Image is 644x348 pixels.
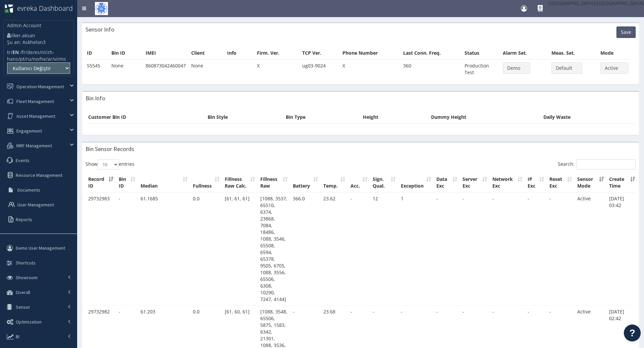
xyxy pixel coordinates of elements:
[7,49,11,55] a: tr
[143,59,189,79] td: 860873042460047
[22,49,25,55] a: fr
[40,56,46,62] a: he
[340,47,400,59] th: Phone Number
[507,65,522,71] span: Demo
[86,193,116,306] td: 29732983
[86,27,114,33] h3: Sensor Info
[26,56,31,62] a: ru
[138,173,190,192] th: Median: activate to sort column ascending
[7,49,54,62] a: zh-hans
[398,193,434,306] td: 1
[462,59,500,79] td: Production Test
[400,59,462,79] td: 360
[27,49,33,55] a: de
[16,98,54,104] span: Fleet Management
[460,193,490,306] td: -
[434,173,460,192] th: Data Exc: activate to sort column ascending
[17,202,54,208] span: User Management
[16,319,42,325] span: Optimization
[48,56,52,62] a: ar
[54,56,58,62] a: vi
[189,59,224,79] td: None
[7,49,70,62] li: / / / / / / / / / / / / /
[300,59,340,79] td: ug03-9024
[460,173,490,192] th: Server Exc: activate to sort column ascending
[400,47,462,59] th: Last Conn. Freq.
[2,197,77,212] a: User Management
[59,56,66,62] a: ms
[621,321,644,348] iframe: JSD widget
[2,212,77,227] a: Reports
[598,47,634,59] th: Mode
[290,193,321,306] td: 366.0
[360,111,428,123] th: Height
[7,22,46,29] p: Admin Account
[190,193,222,306] td: 0.0
[254,47,299,59] th: Firm. Ver.
[17,4,73,13] span: evreka Dashboard
[33,56,39,62] a: no
[537,5,543,11] div: How Do I Use It?
[16,172,62,178] span: Resource Management
[525,173,547,192] th: IP Exc: activate to sort column ascending
[258,173,290,192] th: Fillness Raw: activate to sort column ascending
[2,183,77,197] a: Documents
[16,143,52,149] span: MRF Management
[16,289,30,295] span: Overall
[116,193,138,306] td: -
[606,173,638,192] th: Create Time: activate to sort column ascending
[84,47,109,59] th: ID
[20,56,24,62] a: pt
[84,59,109,79] td: 55545
[116,173,138,192] th: Bin ID: activate to sort column ascending
[348,193,370,306] td: -
[321,173,348,192] th: Temp.: activate to sort column ascending
[549,47,598,59] th: Meas. Set.
[86,111,205,123] th: Customer Bin ID
[16,84,64,90] span: Operation Management
[4,4,13,13] img: evreka_logo_1_HoezNYK_wy30KrO.png
[16,275,38,281] span: Showroom
[16,334,19,340] span: BI
[290,173,321,192] th: Battery: activate to sort column ascending
[547,193,575,306] td: -
[551,62,582,74] button: Default
[500,47,549,59] th: Alarm Set.
[556,65,574,71] span: Default
[490,193,525,306] td: -
[462,47,500,59] th: Status
[86,146,134,152] h3: Bin Sensor Records
[575,193,606,306] td: Active
[222,173,258,192] th: Fillness Raw Calc.: activate to sort column ascending
[348,173,370,192] th: Acc.: activate to sort column ascending
[222,193,258,306] td: [61, 61, 61]
[575,173,606,192] th: Sensor Mode: activate to sort column ascending
[17,187,40,193] span: Documents
[525,193,547,306] td: -
[558,159,636,169] label: Search:
[189,47,224,59] th: Client
[254,59,299,79] td: X
[340,59,400,79] td: X
[434,193,460,306] td: -
[370,193,398,306] td: 12
[12,49,19,55] b: EN
[35,49,40,55] a: es
[605,65,620,71] span: Active
[86,159,135,169] label: Show entries
[143,47,189,59] th: IMEI
[86,95,105,101] h3: Bin Info
[258,193,290,306] td: [1088, 3537, 65510, 6374, 23868, 7084, 18486, 1088, 3546, 65508, 6594, 65378, 9505, 6705, 1088, 3...
[190,173,222,192] th: Fullness: activate to sort column ascending
[428,111,541,123] th: Dummy Height
[16,157,30,163] span: Events
[398,173,434,192] th: Exception: activate to sort column ascending
[16,128,42,134] span: Engagement
[16,304,30,310] span: Sensor
[300,47,340,59] th: TCP Ver.
[283,111,361,123] th: Bin Type
[16,216,32,222] span: Reports
[109,47,143,59] th: Bin ID
[16,260,36,266] span: Shortcuts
